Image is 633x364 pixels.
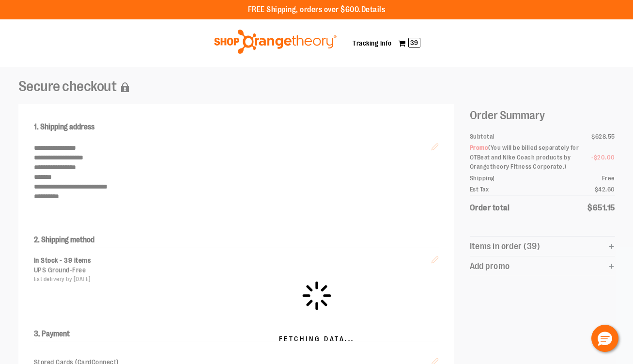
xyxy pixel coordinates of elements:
[591,325,618,352] button: Hello, have a question? Let’s chat.
[213,30,338,54] img: Shop Orangetheory
[353,39,392,47] a: Tracking Info
[361,5,386,14] a: Details
[408,38,420,47] span: 39
[248,4,386,16] p: FREE Shipping, orders over $600.
[279,334,355,344] span: Fetching Data...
